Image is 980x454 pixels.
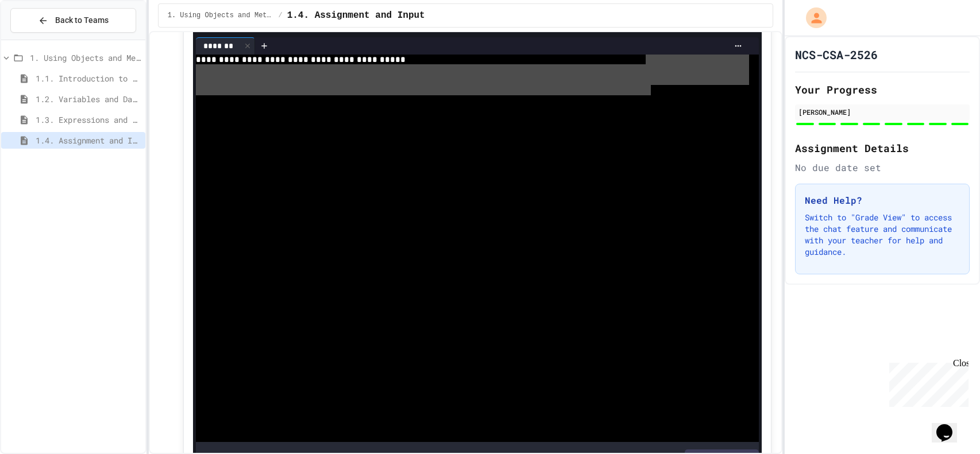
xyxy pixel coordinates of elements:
[36,134,141,146] span: 1.4. Assignment and Input
[795,82,970,98] h2: Your Progress
[798,107,966,117] div: [PERSON_NAME]
[10,8,136,33] button: Back to Teams
[5,5,79,73] div: Chat with us now!Close
[795,140,970,156] h2: Assignment Details
[794,5,829,31] div: My Account
[36,114,141,126] span: 1.3. Expressions and Output [New]
[168,11,274,20] span: 1. Using Objects and Methods
[55,14,109,26] span: Back to Teams
[805,193,960,207] h3: Need Help?
[30,52,141,64] span: 1. Using Objects and Methods
[885,358,969,407] iframe: chat widget
[278,11,282,20] span: /
[932,408,969,443] iframe: chat widget
[287,9,425,22] span: 1.4. Assignment and Input
[36,93,141,105] span: 1.2. Variables and Data Types
[36,72,141,84] span: 1.1. Introduction to Algorithms, Programming, and Compilers
[795,161,970,174] div: No due date set
[805,212,960,258] p: Switch to "Grade View" to access the chat feature and communicate with your teacher for help and ...
[795,46,878,63] h1: NCS-CSA-2526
